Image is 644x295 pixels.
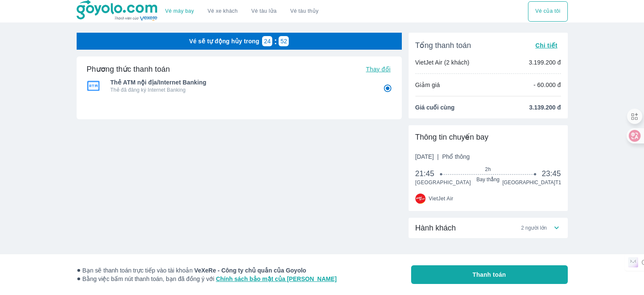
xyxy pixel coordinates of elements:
span: | [437,153,439,160]
img: Thẻ ATM nội địa/Internet Banking [87,81,100,91]
p: Vé sẽ tự động hủy trong [189,37,260,45]
a: Chính sách bảo mật của [PERSON_NAME] [216,275,337,282]
span: Thẻ ATM nội địa/Internet Banking [111,78,371,87]
span: Giá cuối cùng [415,103,455,112]
p: - 60.000 đ [533,81,561,89]
span: [GEOGRAPHIC_DATA] T1 [503,179,561,186]
button: Vé của tôi [528,1,567,22]
span: Tổng thanh toán [415,40,471,51]
span: 23:45 [542,169,561,179]
span: Bay thẳng [441,176,535,183]
strong: VeXeRe - Công ty chủ quản của Goyolo [194,267,306,274]
span: 3.139.200 đ [529,103,561,112]
a: Vé tàu lửa [245,1,284,22]
span: Thay đổi [366,66,390,73]
div: choose transportation mode [158,1,325,22]
span: Hành khách [415,223,456,233]
span: VietJet Air [429,195,453,202]
div: choose transportation mode [528,1,567,22]
span: Bạn sẽ thanh toán trực tiếp vào tài khoản [77,266,337,275]
p: : [272,37,279,45]
button: Chi tiết [532,39,561,51]
p: 3.199.200 đ [529,58,561,67]
p: VietJet Air (2 khách) [415,58,470,67]
span: 2h [441,166,535,173]
span: Bằng việc bấm nút thanh toán, bạn đã đồng ý với [77,275,337,283]
span: 2 người lớn [521,225,547,231]
button: Thay đổi [362,63,394,75]
span: Phổ thông [442,153,470,160]
p: Giảm giá [415,81,440,89]
div: Thông tin chuyến bay [415,132,561,142]
h6: Phương thức thanh toán [87,64,170,74]
span: [DATE] [415,152,470,161]
div: Hành khách2 người lớn [409,218,568,238]
p: 24 [264,37,271,45]
a: Vé máy bay [165,8,194,14]
span: Thanh toán [473,270,506,279]
button: Vé tàu thủy [283,1,325,22]
a: Vé xe khách [207,8,238,14]
button: Thanh toán [411,265,568,284]
p: 52 [280,37,287,45]
span: Chi tiết [535,42,557,49]
p: Thẻ đã đăng ký Internet Banking [111,87,371,93]
span: 21:45 [415,169,442,179]
div: Thẻ ATM nội địa/Internet BankingThẻ ATM nội địa/Internet BankingThẻ đã đăng ký Internet Banking [87,76,392,96]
